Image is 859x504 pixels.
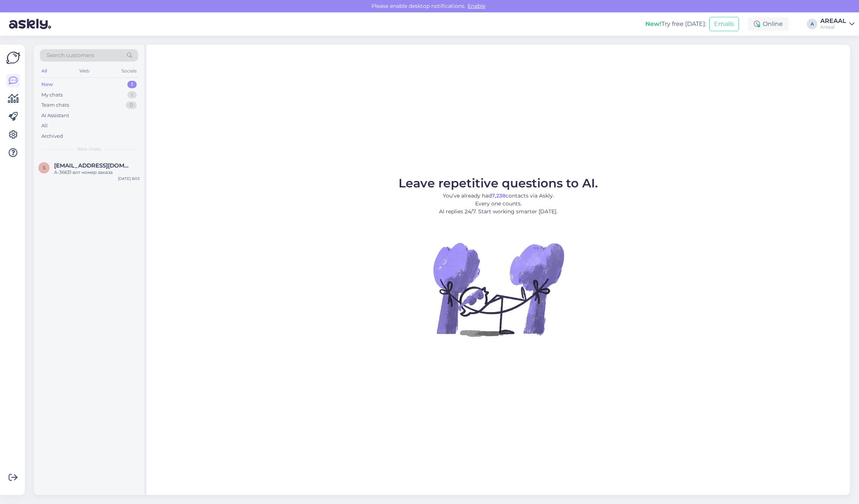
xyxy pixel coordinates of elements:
[41,122,48,130] div: All
[492,192,506,199] b: 7,238
[820,24,846,30] div: Areaal
[645,20,661,27] b: New!
[47,51,94,59] span: Search customers
[807,19,817,29] div: A
[399,176,598,190] span: Leave repetitive questions to AI.
[41,133,63,140] div: Archived
[78,66,91,76] div: Web
[41,91,63,99] div: My chats
[645,20,706,29] div: Try free [DATE]:
[77,146,101,152] span: New chats
[709,17,739,31] button: Emails
[465,3,488,9] span: Enable
[43,165,45,171] span: s
[41,81,53,88] div: New
[127,91,137,99] div: 1
[748,17,789,31] div: Online
[820,18,846,24] div: AREAAL
[40,66,48,76] div: All
[41,112,69,119] div: AI Assistant
[6,51,20,65] img: Askly Logo
[118,176,140,181] div: [DATE] 8:03
[41,101,69,109] div: Team chats
[399,192,598,216] p: You’ve already had contacts via Askly. Every one counts. AI replies 24/7. Start working smarter [...
[126,101,137,109] div: 0
[54,169,140,176] div: A-36631 вот номер заказа
[127,81,137,88] div: 1
[120,66,138,76] div: Socials
[54,162,132,169] span: sashababiy797@gmail.com
[431,222,566,357] img: No Chat active
[820,18,854,30] a: AREAALAreaal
